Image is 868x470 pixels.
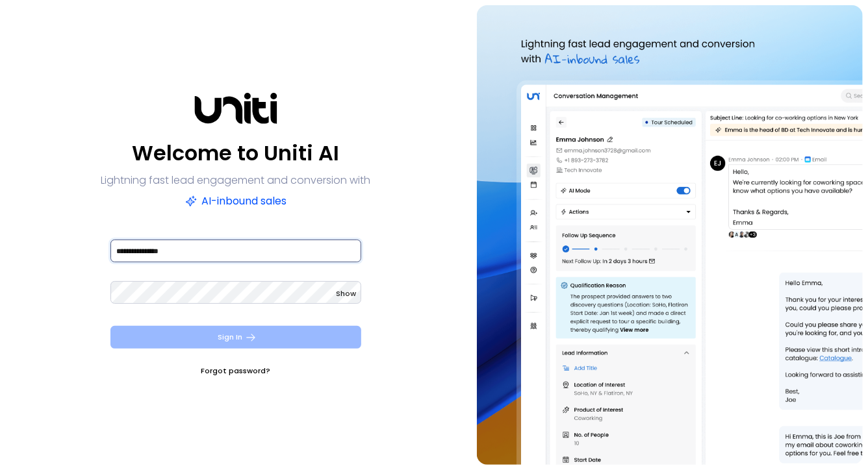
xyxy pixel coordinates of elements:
p: Lightning fast lead engagement and conversion with [101,171,371,190]
button: Sign In [110,326,362,349]
p: Welcome to Uniti AI [133,138,340,169]
a: Forgot password? [201,364,271,377]
span: Show [336,288,356,299]
p: AI-inbound sales [185,192,286,210]
img: auth-hero.png [477,5,863,465]
button: Show [336,287,356,300]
